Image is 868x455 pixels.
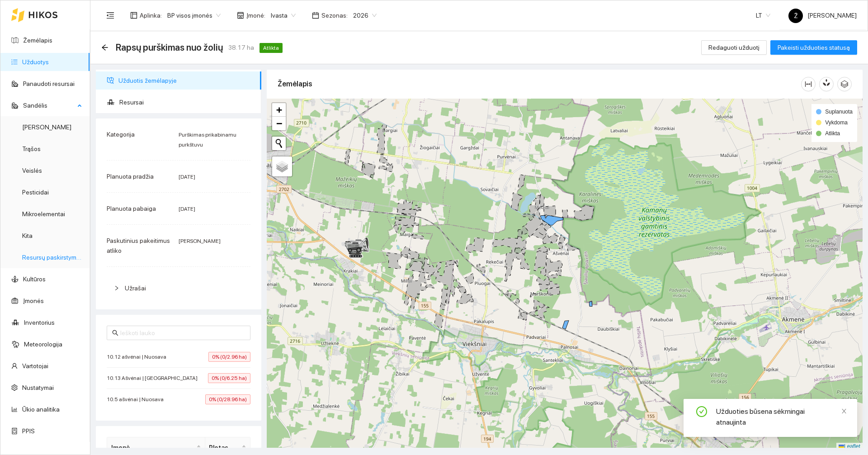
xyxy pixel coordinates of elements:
[246,10,265,20] span: Įmonė :
[22,123,71,131] a: [PERSON_NAME]
[272,103,286,117] a: Zoom in
[23,37,52,44] a: Žemėlapis
[107,352,171,361] span: 10.12 ašvėnai | Nuosava
[696,406,707,419] span: check-circle
[179,238,221,244] span: [PERSON_NAME]
[107,278,250,299] div: Užrašai
[22,232,33,239] a: Kita
[116,40,223,55] span: Rapsų purškimas nuo žolių
[22,145,41,152] a: Trąšos
[22,427,35,435] a: PPIS
[24,319,55,326] a: Inventorius
[22,210,65,218] a: Mikroelementai
[101,6,119,24] button: menu-fold
[272,117,286,130] a: Zoom out
[111,443,194,453] span: Įmonė
[209,443,240,453] span: Plotas
[701,40,767,55] button: Redaguoti užduotį
[756,9,770,22] span: LT
[179,174,195,180] span: [DATE]
[802,81,815,88] span: column-width
[276,118,282,129] span: −
[778,43,850,52] span: Pakeisti užduoties statusą
[23,297,44,304] a: Įmonės
[22,58,49,66] a: Užduotys
[22,167,42,174] a: Veislės
[708,43,759,52] span: Redaguoti užduotį
[228,43,254,52] span: 38.17 ha
[101,44,108,52] div: Atgal
[24,341,62,348] a: Meteorologija
[112,330,118,336] span: search
[107,237,170,254] span: Paskutinius pakeitimus atliko
[801,77,816,91] button: column-width
[23,96,75,114] span: Sandėlis
[259,43,283,53] span: Atlikta
[839,443,860,450] a: Leaflet
[118,71,254,90] span: Užduotis žemėlapyje
[22,254,83,261] a: Resursų paskirstymas
[312,12,319,19] span: calendar
[120,328,245,338] input: Ieškoti lauko
[825,119,848,126] span: Vykdoma
[22,189,49,196] a: Pesticidai
[208,373,250,383] span: 0% (0/6.25 ha)
[794,9,798,23] span: Ž
[125,284,146,292] span: Užrašai
[140,10,162,20] span: Aplinka :
[119,93,254,111] span: Resursai
[272,156,292,176] a: Layers
[107,395,168,404] span: 10.5 ašvėnai | Nuosava
[22,384,54,391] a: Nustatymai
[271,9,296,22] span: Ivasta
[272,137,286,150] button: Initiate a new search
[106,11,114,19] span: menu-fold
[825,130,840,137] span: Atlikta
[179,132,236,148] span: Purškimas prikabinamu purkštuvu
[167,9,221,22] span: BP visos įmonės
[23,275,46,283] a: Kultūros
[770,40,857,55] button: Pakeisti užduoties statusą
[701,44,767,51] a: Redaguoti užduotį
[208,352,250,362] span: 0% (0/2.96 ha)
[237,12,244,19] span: shop
[101,44,108,51] span: arrow-left
[107,131,135,138] span: Kategorija
[179,206,195,212] span: [DATE]
[107,374,202,383] span: 10.13 Ašvėnai | [GEOGRAPHIC_DATA]
[114,285,119,291] span: right
[278,71,801,97] div: Žemėlapis
[107,173,154,180] span: Planuota pradžia
[321,10,348,20] span: Sezonas :
[205,394,250,404] span: 0% (0/28.96 ha)
[353,9,377,22] span: 2026
[716,406,846,428] div: Užduoties būsena sėkmingai atnaujinta
[841,408,847,414] span: close
[130,12,137,19] span: layout
[22,362,48,370] a: Vartotojai
[23,80,75,87] a: Panaudoti resursai
[825,109,853,115] span: Suplanuota
[107,205,156,212] span: Planuota pabaiga
[276,104,282,115] span: +
[788,12,857,19] span: [PERSON_NAME]
[22,406,60,413] a: Ūkio analitika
